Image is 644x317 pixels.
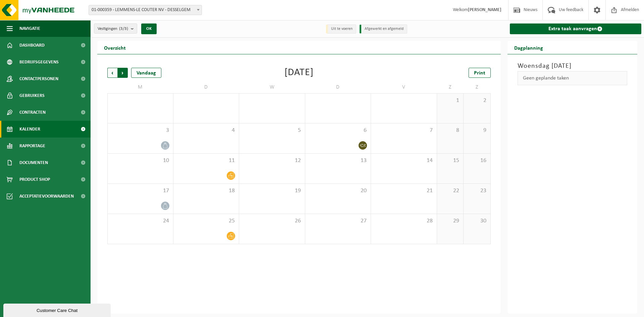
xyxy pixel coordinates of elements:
[98,24,128,34] span: Vestigingen
[474,70,485,76] span: Print
[177,157,236,164] span: 11
[507,41,550,54] h2: Dagplanning
[19,171,50,188] span: Product Shop
[173,81,239,93] td: D
[111,157,170,164] span: 10
[19,121,40,138] span: Kalender
[309,187,368,195] span: 20
[467,127,487,134] span: 9
[97,41,132,54] h2: Overzicht
[440,127,460,134] span: 8
[467,97,487,104] span: 2
[440,157,460,164] span: 15
[239,81,305,93] td: W
[177,217,236,225] span: 25
[177,127,236,134] span: 4
[111,217,170,225] span: 24
[469,68,491,78] a: Print
[440,217,460,225] span: 29
[467,157,487,164] span: 16
[309,157,368,164] span: 13
[89,5,202,15] span: 01-000359 - LEMMENS-LE COUTER NV - DESSELGEM
[243,157,302,164] span: 12
[107,68,117,78] span: Vorige
[3,302,112,317] iframe: chat widget
[243,127,302,134] span: 5
[19,138,45,154] span: Rapportage
[440,97,460,104] span: 1
[19,20,40,37] span: Navigatie
[141,23,157,34] button: OK
[243,217,302,225] span: 26
[19,154,48,171] span: Documenten
[464,81,490,93] td: Z
[131,68,161,78] div: Vandaag
[467,217,487,225] span: 30
[326,24,356,34] li: Uit te voeren
[111,127,170,134] span: 3
[518,61,628,71] h3: Woensdag [DATE]
[440,187,460,195] span: 22
[243,187,302,195] span: 19
[309,127,368,134] span: 6
[374,187,433,195] span: 21
[119,27,128,31] count: (3/3)
[374,217,433,225] span: 28
[467,187,487,195] span: 23
[19,87,45,104] span: Gebruikers
[305,81,371,93] td: D
[107,81,173,93] td: M
[510,23,642,34] a: Extra taak aanvragen
[374,157,433,164] span: 14
[284,68,314,78] div: [DATE]
[518,71,628,85] div: Geen geplande taken
[371,81,437,93] td: V
[437,81,464,93] td: Z
[360,24,407,34] li: Afgewerkt en afgemeld
[374,127,433,134] span: 7
[118,68,128,78] span: Volgende
[94,23,137,34] button: Vestigingen(3/3)
[19,54,59,70] span: Bedrijfsgegevens
[177,187,236,195] span: 18
[309,217,368,225] span: 27
[19,104,46,121] span: Contracten
[19,70,58,87] span: Contactpersonen
[468,7,501,12] strong: [PERSON_NAME]
[19,188,74,205] span: Acceptatievoorwaarden
[19,37,45,54] span: Dashboard
[111,187,170,195] span: 17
